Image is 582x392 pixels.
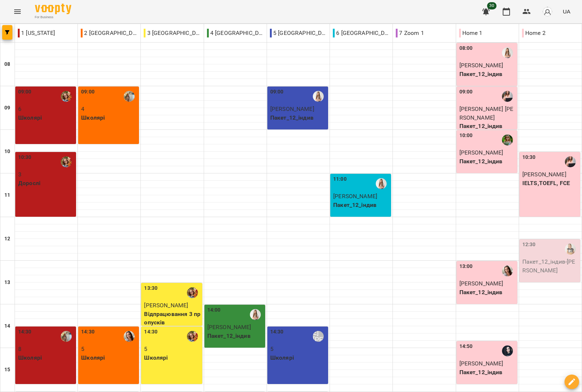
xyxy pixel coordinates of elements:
[459,149,503,156] span: [PERSON_NAME]
[459,44,473,52] label: 08:00
[313,91,324,102] img: Михно Віта Олександрівна
[18,29,55,37] p: 1 [US_STATE]
[4,191,10,199] h6: 11
[35,4,71,14] img: Voopty Logo
[522,171,566,178] span: [PERSON_NAME]
[18,179,75,188] p: Дорослі
[124,91,135,102] img: Шевчук Аліна Олегівна
[522,29,546,37] p: Home 2
[333,175,347,183] label: 11:00
[124,331,135,342] img: Пасєка Катерина Василівна
[459,29,483,37] p: Home 1
[270,105,314,112] span: [PERSON_NAME]
[187,331,198,342] img: Божко Тетяна Олексіївна
[35,15,71,20] span: For Business
[542,7,553,17] img: avatar_s.png
[4,366,10,374] h6: 15
[522,153,536,161] label: 10:30
[502,345,513,356] img: Мерквіладзе Саломе Теймуразівна
[270,328,284,336] label: 14:30
[207,29,264,37] p: 4 [GEOGRAPHIC_DATA]
[565,244,576,255] img: Шиленко Альона Федорівна
[18,328,32,336] label: 14:30
[333,193,377,200] span: [PERSON_NAME]
[144,353,200,362] p: Школярі
[81,113,137,122] p: Школярі
[502,47,513,58] div: Михно Віта Олександрівна
[459,88,473,96] label: 09:00
[313,331,324,342] div: Межевих Євгенія Леонідівна
[207,306,221,314] label: 14:00
[81,345,137,353] p: 5
[4,279,10,287] h6: 13
[459,263,473,271] label: 13:00
[270,345,327,353] p: 5
[250,309,261,320] img: Михно Віта Олександрівна
[502,135,513,145] img: Дворова Ксенія Василівна
[459,288,516,297] p: Пакет_12_індив
[502,91,513,102] img: Коляда Юлія Алішерівна
[61,156,72,167] img: Божко Тетяна Олексіївна
[144,302,188,309] span: [PERSON_NAME]
[376,178,387,189] img: Михно Віта Олександрівна
[502,265,513,276] img: Пасєка Катерина Василівна
[207,324,251,331] span: [PERSON_NAME]
[459,343,473,351] label: 14:50
[81,353,137,362] p: Школярі
[18,113,75,122] p: Школярі
[18,105,75,113] p: 6
[207,332,264,340] p: Пакет_12_індив
[18,353,75,362] p: Школярі
[61,91,72,102] img: Божко Тетяна Олексіївна
[487,2,497,9] span: 30
[522,241,536,249] label: 12:30
[270,113,327,122] p: Пакет_12_індив
[522,179,579,188] p: IELTS,TOEFL, FCE
[560,5,573,18] button: UA
[18,88,32,96] label: 09:00
[144,284,158,292] label: 13:30
[4,104,10,112] h6: 09
[522,257,579,275] p: Пакет_12_індив - [PERSON_NAME]
[459,122,516,131] p: Пакет_12_індив
[18,153,32,161] label: 10:30
[187,287,198,298] div: Божко Тетяна Олексіївна
[459,105,514,121] span: [PERSON_NAME] [PERSON_NAME]
[459,280,503,287] span: [PERSON_NAME]
[18,170,75,179] p: 3
[144,29,200,37] p: 3 [GEOGRAPHIC_DATA]
[9,3,26,20] button: Menu
[270,353,327,362] p: Школярі
[81,88,95,96] label: 09:00
[333,201,390,209] p: Пакет_12_індив
[81,105,137,113] p: 4
[333,29,390,37] p: 6 [GEOGRAPHIC_DATA]
[144,310,200,327] p: Відпрацювання 3 пропусків
[4,148,10,156] h6: 10
[459,62,503,69] span: [PERSON_NAME]
[565,156,576,167] img: Коляда Юлія Алішерівна
[270,88,284,96] label: 09:00
[61,331,72,342] img: Шевчук Аліна Олегівна
[270,29,327,37] p: 5 [GEOGRAPHIC_DATA]
[459,132,473,140] label: 10:00
[459,70,516,79] p: Пакет_12_індив
[4,60,10,68] h6: 08
[4,235,10,243] h6: 12
[144,328,158,336] label: 14:30
[81,328,95,336] label: 14:30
